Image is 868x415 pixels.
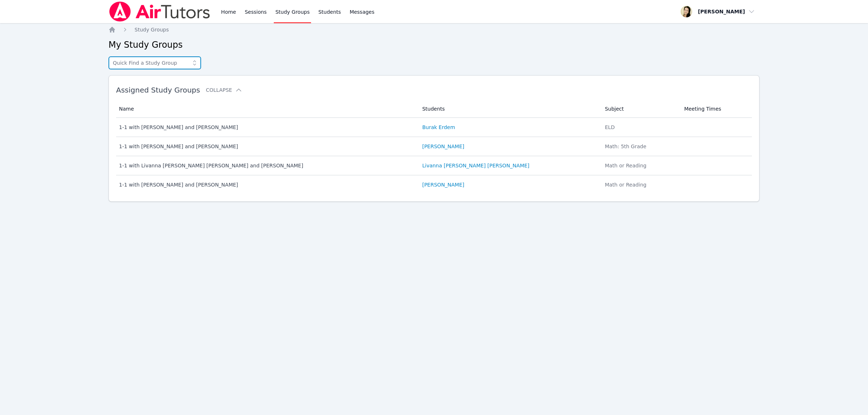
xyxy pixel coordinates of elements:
[116,86,200,94] span: Assigned Study Groups
[116,175,752,194] tr: 1-1 with [PERSON_NAME] and [PERSON_NAME][PERSON_NAME]Math or Reading
[135,26,169,33] a: Study Groups
[119,162,413,169] div: 1-1 with Livanna [PERSON_NAME] [PERSON_NAME] and [PERSON_NAME]
[605,143,675,150] div: Math: 5th Grade
[116,118,752,137] tr: 1-1 with [PERSON_NAME] and [PERSON_NAME]Burak ErdemELD
[116,100,418,118] th: Name
[422,124,455,131] a: Burak Erdem
[109,39,759,51] h2: My Study Groups
[135,27,169,33] span: Study Groups
[422,181,464,188] a: [PERSON_NAME]
[116,137,752,156] tr: 1-1 with [PERSON_NAME] and [PERSON_NAME][PERSON_NAME]Math: 5th Grade
[206,86,242,94] button: Collapse
[350,8,375,16] span: Messages
[119,143,413,150] div: 1-1 with [PERSON_NAME] and [PERSON_NAME]
[680,100,752,118] th: Meeting Times
[422,143,464,150] a: [PERSON_NAME]
[418,100,600,118] th: Students
[109,56,201,69] input: Quick Find a Study Group
[116,156,752,175] tr: 1-1 with Livanna [PERSON_NAME] [PERSON_NAME] and [PERSON_NAME]Livanna [PERSON_NAME] [PERSON_NAME]...
[605,181,675,188] div: Math or Reading
[422,162,529,169] a: Livanna [PERSON_NAME] [PERSON_NAME]
[605,124,675,131] div: ELD
[600,100,680,118] th: Subject
[119,124,413,131] div: 1-1 with [PERSON_NAME] and [PERSON_NAME]
[109,26,759,33] nav: Breadcrumb
[109,1,211,22] img: Air Tutors
[605,162,675,169] div: Math or Reading
[119,181,413,188] div: 1-1 with [PERSON_NAME] and [PERSON_NAME]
